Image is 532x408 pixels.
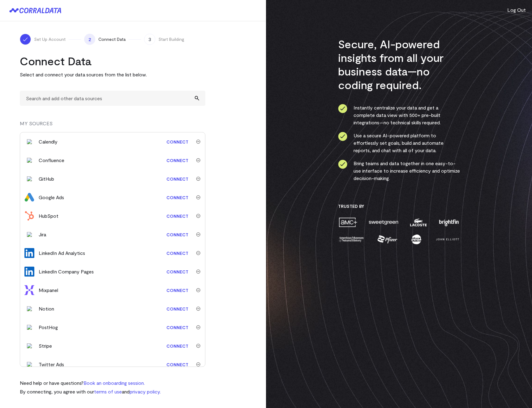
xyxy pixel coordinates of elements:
[39,175,54,183] div: GitHub
[163,340,191,352] a: Connect
[39,212,58,220] div: HubSpot
[338,204,460,209] h3: Trusted By
[27,139,32,144] img: calendly-0d898cca.svg
[39,286,58,294] div: Mixpanel
[338,160,460,182] li: Bring teams and data together in one easy-to-use interface to increase efficiency and optimize de...
[39,138,58,145] div: Calendly
[410,234,423,245] img: moon-juice-c312e729.png
[196,158,200,162] img: trash-40e54a27.svg
[24,248,34,258] img: linkedin_ads-6f572cd8.svg
[377,234,398,245] img: pfizer-e137f5fc.png
[39,194,64,201] div: Google Ads
[196,140,200,144] img: trash-40e54a27.svg
[163,266,191,277] a: Connect
[196,177,200,181] img: trash-40e54a27.svg
[20,71,205,78] p: Select and connect your data sources from the list below.
[435,234,460,245] img: john-elliott-25751c40.png
[39,231,46,238] div: Jira
[507,6,526,14] button: Log Out
[39,324,58,331] div: PostHog
[163,210,191,222] a: Connect
[196,325,200,329] img: trash-40e54a27.svg
[196,362,200,367] img: trash-40e54a27.svg
[338,37,460,92] h3: Secure, AI-powered insights from all your business data—no coding required.
[98,36,126,42] span: Connect Data
[130,389,161,394] a: privacy policy.
[338,132,347,141] img: ico-check-circle-4b19435c.svg
[22,36,28,42] img: ico-check-white-5ff98cb1.svg
[20,120,205,132] div: MY SOURCES
[39,305,54,312] div: Notion
[39,361,64,368] div: Twitter Ads
[163,192,191,203] a: Connect
[20,54,205,68] h2: Connect Data
[24,285,34,295] img: mixpanel-dc8f5fa7.svg
[163,303,191,315] a: Connect
[163,322,191,333] a: Connect
[163,136,191,148] a: Connect
[84,34,95,45] span: 2
[39,157,64,164] div: Confluence
[338,104,460,126] li: Instantly centralize your data and get a complete data view with 500+ pre-built integrations—no t...
[196,214,200,218] img: trash-40e54a27.svg
[163,173,191,185] a: Connect
[338,104,347,113] img: ico-check-circle-4b19435c.svg
[196,195,200,200] img: trash-40e54a27.svg
[27,362,32,367] img: twitter_ads-84440d70.svg
[84,380,145,386] a: Book an onboarding session.
[158,36,184,42] span: Start Building
[39,249,85,257] div: LinkedIn Ad Analytics
[409,217,427,228] img: lacoste-7a6b0538.png
[20,91,205,106] input: Search and add other data sources
[196,344,200,348] img: trash-40e54a27.svg
[20,379,161,387] p: Need help or have questions?
[196,251,200,255] img: trash-40e54a27.svg
[24,192,34,202] img: google_ads-c8121f33.png
[24,267,34,277] img: linkedin_company_pages-6f572cd8.svg
[39,268,94,275] div: LinkedIn Company Pages
[196,307,200,311] img: trash-40e54a27.svg
[20,388,161,395] p: By connecting, you agree with our and
[438,217,460,228] img: brightfin-a251e171.png
[27,325,32,330] img: posthog-464a3171.svg
[27,176,32,181] img: github-4ec8e202.svg
[338,217,358,228] img: amc-0b11a8f1.png
[163,359,191,370] a: Connect
[144,34,155,45] span: 3
[196,269,200,274] img: trash-40e54a27.svg
[196,288,200,292] img: trash-40e54a27.svg
[27,306,32,311] img: notion-b10aa061.svg
[338,132,460,154] li: Use a secure AI-powered platform to effortlessly set goals, build and automate reports, and chat ...
[163,285,191,296] a: Connect
[196,232,200,237] img: trash-40e54a27.svg
[163,247,191,259] a: Connect
[27,232,32,237] img: jira-6e6c02ba.svg
[338,160,347,169] img: ico-check-circle-4b19435c.svg
[94,389,122,394] a: terms of use
[338,234,365,245] img: amnh-5afada46.png
[24,211,34,221] img: hubspot-c1e9301f.svg
[163,155,191,166] a: Connect
[27,343,32,348] img: stripe-ba84f8e2.svg
[368,217,399,228] img: sweetgreen-1d1fb32c.png
[39,342,52,350] div: Stripe
[34,36,66,42] span: Set Up Account
[163,229,191,240] a: Connect
[27,158,32,163] img: confluence-18c17bef.svg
